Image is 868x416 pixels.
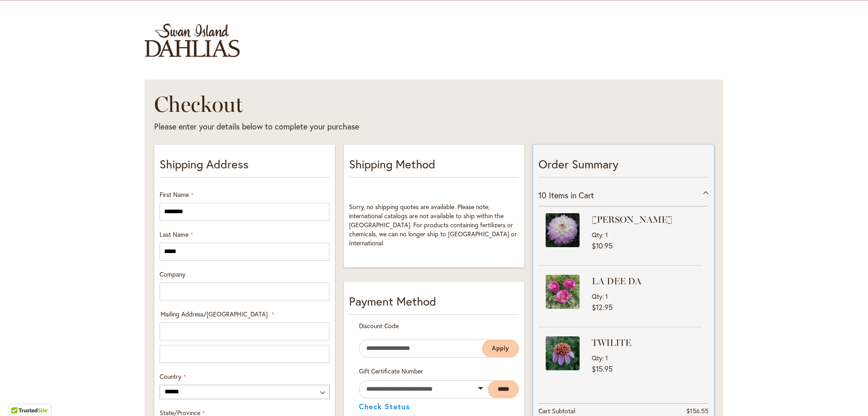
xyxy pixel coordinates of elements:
span: Mailing Address/[GEOGRAPHIC_DATA] [160,310,268,318]
img: TWILITE [546,336,580,370]
span: Apply [492,344,509,352]
button: Check Status [359,403,410,410]
span: Sorry, no shipping quotes are available. Please note, international catalogs are not available to... [349,202,517,247]
span: Gift Certificate Number [359,367,423,375]
strong: [PERSON_NAME] [592,213,699,226]
button: Apply [482,339,519,358]
p: Order Summary [538,156,708,177]
span: Last Name [160,230,189,239]
p: Shipping Address [160,156,330,177]
span: $156.55 [686,406,708,415]
span: Qty [592,354,602,362]
p: Shipping Method [349,156,519,177]
div: Please enter your details below to complete your purchase [154,121,552,133]
span: $15.95 [592,364,613,373]
span: 1 [605,292,608,301]
a: store logo [145,24,240,57]
span: 1 [605,230,608,239]
span: Discount Code [359,321,399,330]
span: Company [160,270,185,278]
h1: Checkout [154,91,552,118]
span: Qty [592,230,602,239]
span: 10 [538,190,547,201]
div: Payment Method [349,293,519,315]
strong: TWILITE [592,336,699,349]
img: LA DEE DA [546,275,580,309]
span: Items in Cart [549,190,594,201]
span: 1 [605,354,608,362]
span: Country [160,372,181,381]
span: Qty [592,292,602,301]
span: First Name [160,190,189,199]
span: $10.95 [592,241,613,250]
strong: LA DEE DA [592,275,699,287]
iframe: Launch Accessibility Center [7,384,32,409]
img: MIKAYLA MIRANDA [546,213,580,247]
span: $12.95 [592,302,613,312]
